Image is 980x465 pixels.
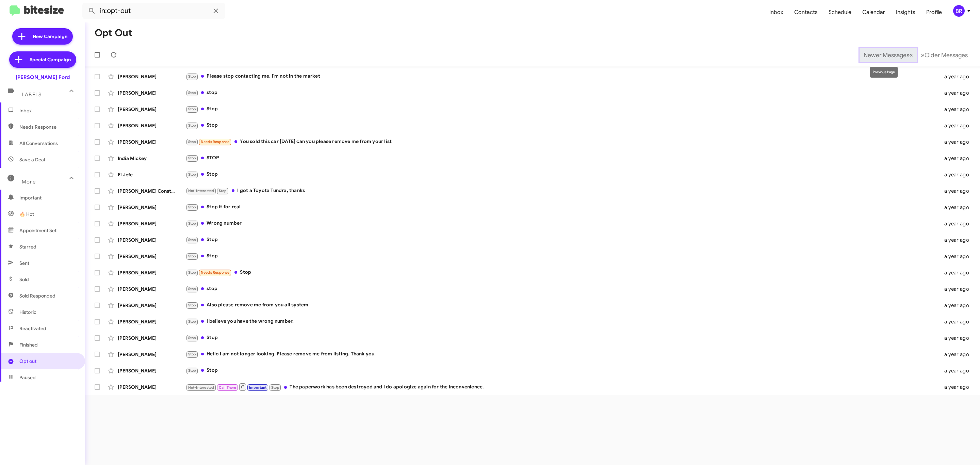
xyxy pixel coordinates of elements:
div: [PERSON_NAME] [118,220,186,227]
span: Older Messages [925,51,968,59]
span: Needs Response [19,124,77,130]
div: [PERSON_NAME] Construction [118,188,186,194]
span: Appointment Set [19,227,56,234]
div: [PERSON_NAME] [118,122,186,129]
span: 🔥 Hot [19,211,34,218]
div: STOP [186,154,939,162]
div: Stop [186,105,939,113]
div: stop [186,89,939,97]
div: a year ago [939,367,975,374]
span: Stop [188,270,196,275]
div: I got a Toyota Tundra, thanks [186,187,939,195]
span: Needs Response [201,270,230,275]
div: a year ago [939,220,975,227]
div: a year ago [939,286,975,292]
span: Important [249,385,267,390]
div: a year ago [939,171,975,178]
input: Search [82,3,225,19]
div: [PERSON_NAME] [118,139,186,145]
div: a year ago [939,384,975,390]
a: Special Campaign [9,51,76,68]
span: Sent [19,260,29,267]
div: Previous Page [870,67,898,78]
div: a year ago [939,90,975,96]
span: Profile [921,2,947,22]
span: Paused [19,374,36,381]
span: Needs Response [201,140,230,144]
span: Reactivated [19,325,46,332]
span: Stop [219,189,227,193]
span: Stop [188,74,196,79]
span: Starred [19,243,36,250]
div: [PERSON_NAME] [118,106,186,113]
span: Stop [188,107,196,111]
span: Sold Responded [19,292,55,299]
span: Stop [188,254,196,258]
div: a year ago [939,269,975,276]
span: Important [19,194,77,201]
span: New Campaign [33,33,67,40]
div: a year ago [939,122,975,129]
div: Also please remove me from you all system [186,301,939,309]
span: Stop [271,385,279,390]
div: Stop [186,171,939,178]
span: Special Campaign [30,56,71,63]
div: a year ago [939,155,975,162]
span: Stop [188,156,196,160]
span: Sold [19,276,29,283]
span: » [921,51,925,59]
div: Stop [186,334,939,342]
a: Calendar [857,2,891,22]
div: [PERSON_NAME] [118,351,186,358]
span: Stop [188,287,196,291]
div: a year ago [939,188,975,194]
div: Stop [186,236,939,244]
div: a year ago [939,302,975,309]
span: Historic [19,309,36,316]
span: Stop [188,91,196,95]
span: Stop [188,352,196,356]
span: Stop [188,368,196,373]
div: [PERSON_NAME] [118,286,186,292]
div: a year ago [939,318,975,325]
div: Stop [186,269,939,276]
button: Previous [860,48,917,62]
span: Save a Deal [19,156,45,163]
div: [PERSON_NAME] [118,318,186,325]
a: Schedule [823,2,857,22]
div: [PERSON_NAME] Ford [16,74,70,81]
div: a year ago [939,204,975,211]
div: [PERSON_NAME] [118,335,186,341]
span: Stop [188,319,196,324]
div: BR [953,5,965,17]
a: Insights [891,2,921,22]
div: a year ago [939,351,975,358]
div: Please stop contacting me, I'm not in the market [186,73,939,80]
div: I believe you have the wrong number. [186,318,939,325]
div: Stop [186,252,939,260]
div: [PERSON_NAME] [118,367,186,374]
div: a year ago [939,253,975,260]
div: a year ago [939,139,975,145]
a: New Campaign [12,28,73,45]
div: a year ago [939,237,975,243]
a: Inbox [764,2,789,22]
span: Stop [188,172,196,177]
a: Contacts [789,2,823,22]
span: Newer Messages [864,51,909,59]
nav: Page navigation example [860,48,972,62]
button: BR [947,5,973,17]
div: You sold this car [DATE] can you please remove me from your list [186,138,939,146]
span: All Conversations [19,140,58,147]
div: Stop it for real [186,203,939,211]
span: More [22,179,36,185]
button: Next [917,48,972,62]
span: Stop [188,221,196,226]
div: Stop [186,367,939,374]
div: India Mickey [118,155,186,162]
div: a year ago [939,335,975,341]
